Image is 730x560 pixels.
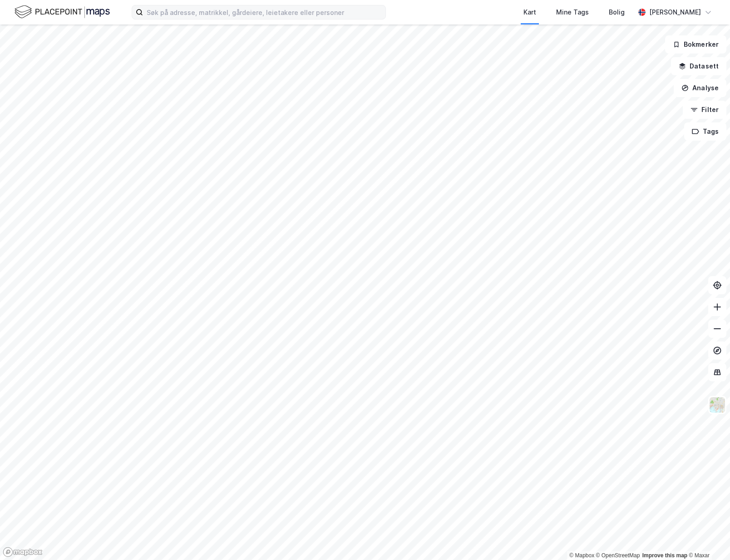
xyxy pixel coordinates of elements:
a: Mapbox [569,552,594,559]
a: Mapbox homepage [3,547,43,557]
a: OpenStreetMap [596,552,640,559]
div: Kart [523,7,536,18]
button: Tags [684,122,726,141]
button: Analyse [674,79,726,97]
button: Datasett [671,57,726,75]
button: Bokmerker [665,35,726,54]
iframe: Chat Widget [685,516,730,560]
button: Filter [683,101,726,119]
a: Improve this map [642,552,687,559]
input: Søk på adresse, matrikkel, gårdeiere, leietakere eller personer [143,5,385,19]
img: Z [709,396,726,414]
div: Bolig [609,7,625,18]
div: [PERSON_NAME] [649,7,701,18]
div: Mine Tags [556,7,589,18]
div: Kontrollprogram for chat [685,516,730,560]
img: logo.f888ab2527a4732fd821a326f86c7f29.svg [15,4,110,20]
